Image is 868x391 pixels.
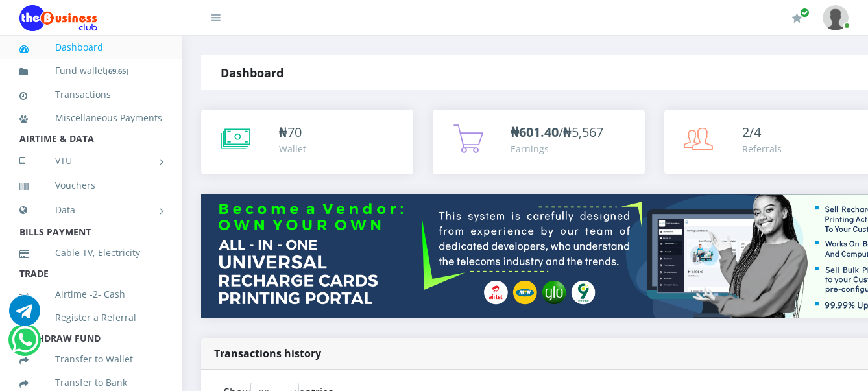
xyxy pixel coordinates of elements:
img: User [823,5,849,30]
strong: Dashboard [221,65,283,80]
a: Miscellaneous Payments [19,103,162,133]
span: 2/4 [742,123,761,141]
div: ₦ [279,123,306,142]
a: VTU [19,145,162,177]
a: Data [19,194,162,226]
a: Chat for support [9,305,40,326]
a: Vouchers [19,171,162,200]
a: Register a Referral [19,303,162,333]
div: Wallet [279,142,306,156]
span: Renew/Upgrade Subscription [800,8,810,18]
span: 70 [287,123,302,141]
a: Fund wallet[69.65] [19,56,162,86]
i: Renew/Upgrade Subscription [792,13,802,23]
strong: Transactions history [214,346,321,361]
div: Earnings [511,142,603,156]
div: Referrals [742,142,782,156]
a: Chat for support [12,334,38,355]
a: Airtime -2- Cash [19,279,162,309]
b: ₦601.40 [511,123,559,141]
a: Dashboard [19,32,162,62]
a: Cable TV, Electricity [19,238,162,268]
img: Logo [19,5,97,31]
a: Transactions [19,80,162,110]
a: ₦70 Wallet [201,110,413,174]
span: /₦5,567 [511,123,603,141]
a: Transfer to Wallet [19,344,162,374]
small: [ ] [106,66,128,76]
b: 69.65 [108,66,126,76]
a: ₦601.40/₦5,567 Earnings [433,110,645,174]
